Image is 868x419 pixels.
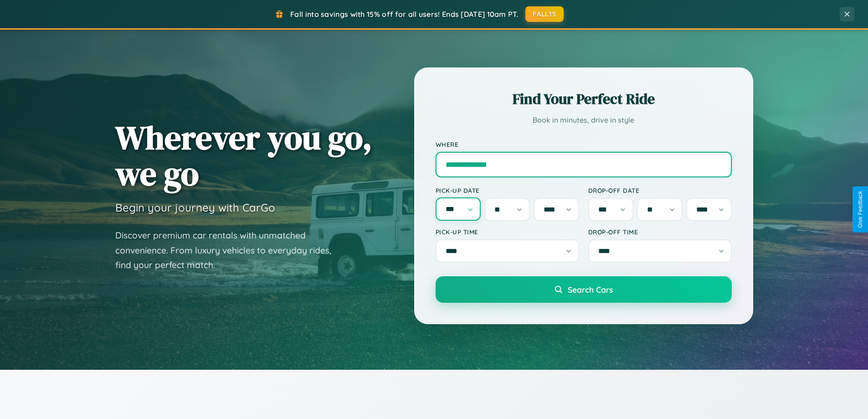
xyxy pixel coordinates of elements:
[290,10,519,19] span: Fall into savings with 15% off for all users! Ends [DATE] 10am PT.
[436,140,732,148] label: Where
[115,201,275,214] h3: Begin your journey with CarGo
[115,119,372,191] h1: Wherever you go, we go
[115,228,343,273] p: Discover premium car rentals with unmatched convenience. From luxury vehicles to everyday rides, ...
[588,228,732,236] label: Drop-off Time
[588,186,732,194] label: Drop-off Date
[436,228,579,236] label: Pick-up Time
[436,186,579,194] label: Pick-up Date
[857,191,863,228] div: Give Feedback
[436,114,732,127] p: Book in minutes, drive in style
[525,6,564,22] button: FALL15
[568,285,613,295] span: Search Cars
[436,276,732,303] button: Search Cars
[436,89,732,109] h2: Find Your Perfect Ride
